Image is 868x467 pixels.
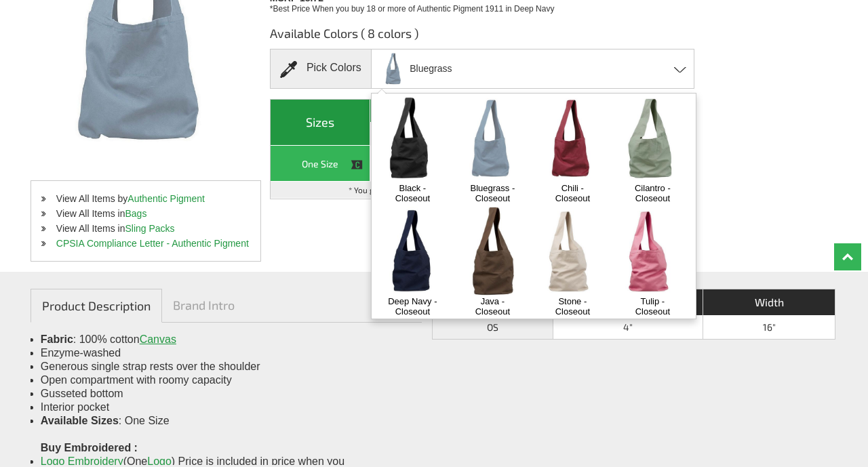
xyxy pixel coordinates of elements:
img: Bluegrass [457,94,528,183]
td: 4" [553,315,703,339]
li: View All Items in [31,221,260,236]
a: Product Description [31,289,162,323]
td: $15.91 [370,146,470,182]
img: Stone [537,207,608,296]
span: Bluegrass [410,57,452,81]
li: Interior pocket [41,401,412,414]
th: OS [433,315,553,339]
a: Authentic Pigment [127,193,205,204]
a: Black - Closeout [384,183,441,203]
li: View All Items in [31,206,260,221]
th: One Size [271,146,370,182]
a: Logo [147,455,172,467]
li: View All Items by [31,191,260,206]
a: Logo [41,455,65,467]
span: Fabric [41,333,73,345]
img: Deep Navy [377,207,448,296]
img: This item is CLOSEOUT! [351,159,363,171]
a: Bluegrass - Closeout [464,183,521,203]
li: Generous single strap rests over the shoulder [41,360,412,373]
a: Bags [125,208,146,219]
img: Tulip [617,207,688,296]
a: Top [834,243,861,270]
li: Gusseted bottom [41,387,412,401]
th: Sizes [271,100,370,146]
th: Width [703,289,835,315]
img: Black [377,94,448,183]
a: Tulip - Closeout [624,296,682,317]
img: Java [457,207,528,296]
td: * You get volume discount when you order more of this style and color. [271,182,693,199]
a: Stone - Closeout [544,296,601,317]
a: Canvas [140,333,176,345]
li: : 100% cotton [41,333,412,346]
span: *Best Price When you buy 18 or more of Authentic Pigment 1911 in Deep Navy [270,4,555,14]
a: Brand Intro [162,289,245,321]
a: Cilantro - Closeout [624,183,682,203]
li: Enzyme-washed [41,346,412,360]
span: Available Sizes [41,415,119,426]
h3: Available Colors ( 8 colors ) [270,25,694,49]
a: Deep Navy - Closeout [384,296,441,317]
a: Chili - Closeout [544,183,601,203]
img: Chili [537,94,608,183]
a: CPSIA Compliance Letter - Authentic Pigment [56,238,249,249]
a: Java - Closeout [464,296,521,317]
span: Buy Embroidered : [41,442,138,453]
th: Quantity/Volume [370,100,693,123]
div: Pick Colors [270,49,372,89]
a: Sling Packs [125,223,174,234]
img: Cilantro [617,94,688,183]
li: : One Size [41,414,412,428]
img: authentic-pigment_1911_bluegrass.jpg [380,51,408,87]
li: Open compartment with roomy capacity [41,373,412,387]
td: 16" [703,315,835,339]
a: Embroidery [68,455,123,467]
th: 1-6 [370,123,470,146]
